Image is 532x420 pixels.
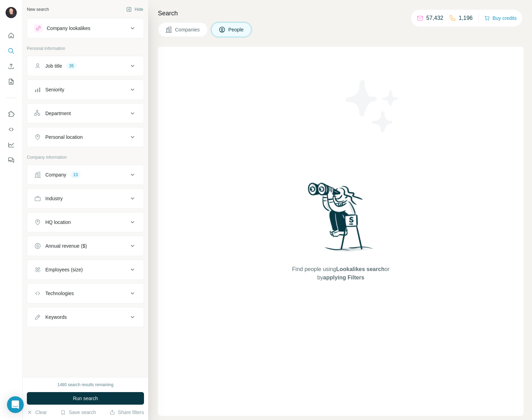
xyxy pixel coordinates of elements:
span: Find people using or by [285,265,396,282]
span: Run search [73,395,98,402]
div: 13 [70,172,81,178]
button: Company13 [27,166,144,183]
img: Surfe Illustration - Stars [341,75,404,137]
button: Enrich CSV [6,60,17,73]
div: Company [45,171,66,178]
span: People [228,26,244,33]
button: Seniority [27,81,144,98]
div: HQ location [45,219,71,226]
button: Quick start [6,29,17,42]
button: Department [27,105,144,122]
span: Companies [175,26,200,33]
span: Lookalikes search [336,266,385,272]
img: Surfe Illustration - Woman searching with binoculars [305,181,377,258]
div: Department [45,110,71,117]
button: Keywords [27,309,144,325]
img: Avatar [6,7,17,18]
h4: Search [158,8,524,18]
button: Technologies [27,285,144,302]
button: Personal location [27,129,144,145]
div: 1480 search results remaining [58,382,114,388]
div: Annual revenue ($) [45,242,87,249]
button: Hide [121,4,148,15]
button: Company lookalikes [27,20,144,37]
p: Company information [27,154,144,160]
button: Run search [27,392,144,405]
div: Industry [45,195,63,202]
button: Feedback [6,154,17,166]
button: Search [6,45,17,57]
p: Personal information [27,45,144,52]
button: Save search [60,409,96,416]
button: Use Surfe API [6,123,17,136]
div: Company lookalikes [47,25,90,32]
div: 35 [66,63,76,69]
button: Industry [27,190,144,207]
button: Annual revenue ($) [27,238,144,254]
div: Keywords [45,314,67,321]
button: Use Surfe on LinkedIn [6,108,17,120]
button: My lists [6,75,17,88]
div: Personal location [45,134,83,141]
div: Seniority [45,86,64,93]
p: 1,196 [459,14,473,22]
div: New search [27,6,49,13]
p: 57,432 [426,14,443,22]
button: Share filters [109,409,144,416]
button: Buy credits [484,13,517,23]
button: Employees (size) [27,261,144,278]
button: Dashboard [6,138,17,151]
button: HQ location [27,214,144,231]
button: Clear [27,409,47,416]
div: Open Intercom Messenger [7,396,24,413]
div: Employees (size) [45,266,83,273]
button: Job title35 [27,58,144,74]
div: Technologies [45,290,74,297]
span: applying Filters [323,275,364,280]
div: Job title [45,62,62,69]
